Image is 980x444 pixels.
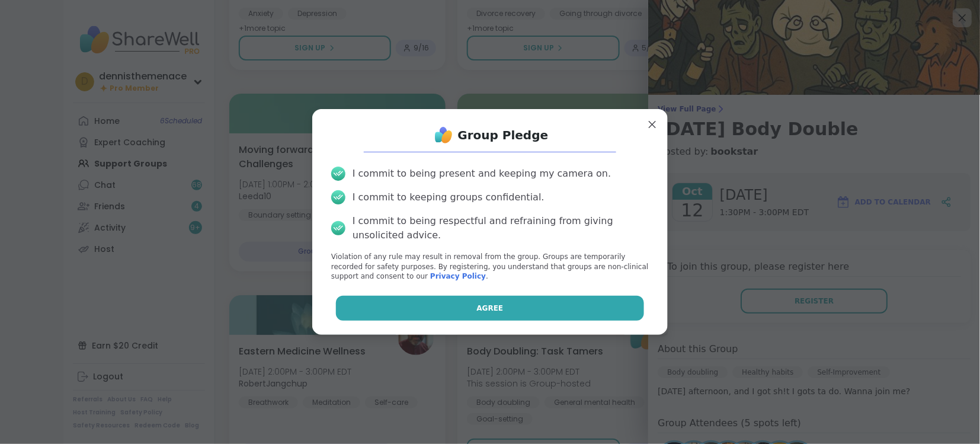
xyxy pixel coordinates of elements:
span: Agree [477,303,504,314]
h1: Group Pledge [458,127,549,143]
a: Privacy Policy [430,272,486,280]
p: Violation of any rule may result in removal from the group. Groups are temporarily recorded for s... [331,252,649,282]
div: I commit to being present and keeping my camera on. [353,167,611,181]
img: ShareWell Logo [432,123,456,147]
div: I commit to keeping groups confidential. [353,190,545,205]
button: Agree [336,296,645,321]
div: I commit to being respectful and refraining from giving unsolicited advice. [353,214,649,242]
